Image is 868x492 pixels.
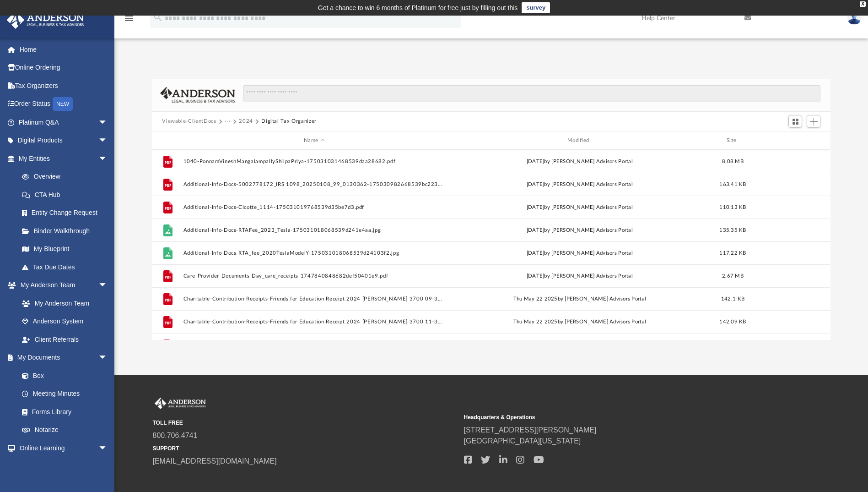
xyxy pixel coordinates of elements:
[449,180,711,189] div: [DATE] by [PERSON_NAME] Advisors Portal
[464,426,597,434] a: [STREET_ADDRESS][PERSON_NAME]
[722,159,744,164] span: 8.08 MB
[721,296,744,301] span: 142.1 KB
[98,439,117,458] span: arrow_drop_down
[124,17,135,24] a: menu
[464,437,581,445] a: [GEOGRAPHIC_DATA][US_STATE]
[153,398,208,410] img: Anderson Advisors Platinum Portal
[156,137,179,145] div: id
[53,97,73,111] div: NEW
[183,296,445,302] button: Charitable-Contribution-Receipts-Friends for Education Receipt 2024 [PERSON_NAME] 3700 09-30-2024...
[6,113,121,131] a: Platinum Q&Aarrow_drop_down
[183,137,445,145] div: Name
[98,131,117,150] span: arrow_drop_down
[449,226,711,235] div: [DATE] by [PERSON_NAME] Advisors Portal
[807,115,820,128] button: Add
[722,273,744,279] span: 2.67 MB
[6,95,121,114] a: Order StatusNEW
[715,137,751,145] div: Size
[13,240,117,258] a: My Blueprint
[720,205,746,210] span: 110.13 KB
[847,11,861,25] img: User Pic
[162,117,216,126] button: Viewable-ClientDocs
[449,318,711,326] div: Thu May 22 2025 by [PERSON_NAME] Advisors Portal
[755,137,819,145] div: id
[152,150,830,339] div: grid
[6,276,117,295] a: My Anderson Teamarrow_drop_down
[13,312,117,331] a: Anderson System
[13,366,112,385] a: Box
[183,250,445,256] button: Additional-Info-Docs-RTA_fee_2020TeslaModelY-175031018068539d24103f2.jpg
[153,12,163,22] i: search
[98,113,117,132] span: arrow_drop_down
[183,273,445,279] button: Care-Provider-Documents-Day_care_receipts-1747840848682def50401e9.pdf
[720,228,746,233] span: 135.35 KB
[464,413,769,421] small: Headquarters & Operations
[860,1,866,7] div: close
[98,149,117,168] span: arrow_drop_down
[6,149,121,168] a: My Entitiesarrow_drop_down
[449,295,711,303] div: Thu May 22 2025 by [PERSON_NAME] Advisors Portal
[98,349,117,367] span: arrow_drop_down
[183,227,445,233] button: Additional-Info-Docs-RTAFee_2023_Tesla-175031018068539d241e4aa.jpg
[522,2,550,13] a: survey
[13,294,112,312] a: My Anderson Team
[449,203,711,212] div: [DATE] by [PERSON_NAME] Advisors Portal
[183,319,445,325] button: Charitable-Contribution-Receipts-Friends for Education Receipt 2024 [PERSON_NAME] 3700 11-30-2024...
[788,115,802,128] button: Switch to Grid View
[13,403,112,421] a: Forms Library
[153,444,458,453] small: SUPPORT
[225,117,231,126] button: ···
[153,457,277,465] a: [EMAIL_ADDRESS][DOMAIN_NAME]
[6,439,117,457] a: Online Learningarrow_drop_down
[98,276,117,295] span: arrow_drop_down
[13,330,117,349] a: Client Referrals
[449,249,711,257] div: [DATE] by [PERSON_NAME] Advisors Portal
[153,432,198,439] a: 800.706.4741
[13,168,121,186] a: Overview
[720,251,746,256] span: 117.22 KB
[153,419,458,427] small: TOLL FREE
[6,40,121,59] a: Home
[183,204,445,210] button: Additional-Info-Docs-Cicotte_1114-175031019768539d35be7d3.pdf
[13,421,117,439] a: Notarize
[4,11,87,29] img: Anderson Advisors Platinum Portal
[720,182,746,187] span: 163.41 KB
[183,181,445,187] button: Additional-Info-Docs-5002778172_IRS 1098_20250108_99_0130362-175030982668539bc223289.pdf
[449,137,711,145] div: Modified
[13,457,117,476] a: Courses
[239,117,253,126] button: 2024
[243,85,820,102] input: Search files and folders
[13,222,121,240] a: Binder Walkthrough
[6,59,121,77] a: Online Ordering
[13,385,117,403] a: Meeting Minutes
[13,204,121,222] a: Entity Change Request
[6,77,121,95] a: Tax Organizers
[720,319,746,324] span: 142.09 KB
[261,117,317,126] button: Digital Tax Organizer
[318,2,518,13] div: Get a chance to win 6 months of Platinum for free just by filling out this
[183,159,445,164] button: 1040-PonnamVineshMangalampallyShilpaPriya-175031031468539daa28682.pdf
[13,186,121,204] a: CTA Hub
[6,349,117,367] a: My Documentsarrow_drop_down
[124,13,135,24] i: menu
[449,158,711,166] div: [DATE] by [PERSON_NAME] Advisors Portal
[449,272,711,280] div: [DATE] by [PERSON_NAME] Advisors Portal
[6,131,121,150] a: Digital Productsarrow_drop_down
[13,258,121,276] a: Tax Due Dates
